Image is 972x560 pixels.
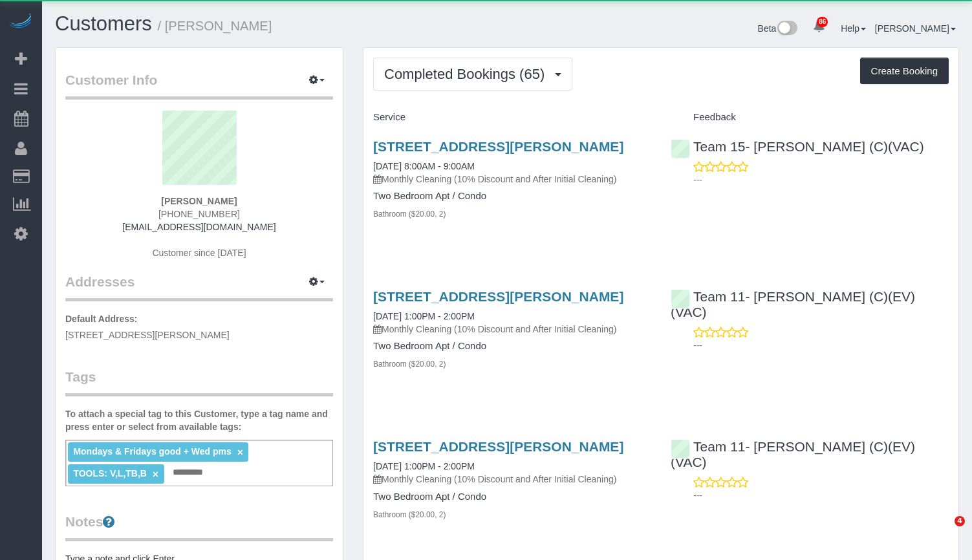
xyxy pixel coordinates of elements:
h4: Service [373,112,651,123]
h4: Two Bedroom Apt / Condo [373,341,651,352]
p: --- [693,339,949,352]
small: Bathroom ($20.00, 2) [373,510,446,519]
a: [DATE] 8:00AM - 9:00AM [373,161,475,171]
h4: Two Bedroom Apt / Condo [373,491,651,502]
legend: Customer Info [65,70,333,100]
img: New interface [776,21,797,38]
span: TOOLS: V,L,TB,B [73,468,147,479]
a: × [237,447,243,458]
a: Help [841,23,866,34]
a: Team 11- [PERSON_NAME] (C)(EV)(VAC) [671,439,915,469]
span: Mondays & Fridays good + Wed pms [73,446,231,457]
iframe: Intercom live chat [928,516,959,547]
legend: Tags [65,367,333,396]
a: × [153,469,158,480]
a: [PERSON_NAME] [875,23,956,34]
span: 86 [817,17,828,27]
a: [STREET_ADDRESS][PERSON_NAME] [373,289,623,304]
img: Automaid Logo [8,13,34,31]
a: 86 [806,13,832,41]
a: Customers [55,12,152,35]
p: Monthly Cleaning (10% Discount and After Initial Cleaning) [373,473,651,486]
a: [EMAIL_ADDRESS][DOMAIN_NAME] [122,222,275,232]
button: Create Booking [860,58,949,85]
label: Default Address: [65,312,138,325]
span: Completed Bookings (65) [384,66,551,82]
strong: [PERSON_NAME] [161,196,237,206]
a: Team 15- [PERSON_NAME] (C)(VAC) [671,139,924,154]
a: [STREET_ADDRESS][PERSON_NAME] [373,139,623,154]
small: / [PERSON_NAME] [158,19,272,33]
h4: Two Bedroom Apt / Condo [373,191,651,202]
small: Bathroom ($20.00, 2) [373,360,446,369]
span: Customer since [DATE] [152,248,246,258]
p: --- [693,489,949,502]
a: [DATE] 1:00PM - 2:00PM [373,461,475,471]
span: 4 [955,516,965,526]
a: Team 11- [PERSON_NAME] (C)(EV)(VAC) [671,289,915,319]
p: --- [693,173,949,186]
span: [STREET_ADDRESS][PERSON_NAME] [65,330,230,340]
button: Completed Bookings (65) [373,58,572,91]
a: [STREET_ADDRESS][PERSON_NAME] [373,439,623,454]
a: Beta [758,23,798,34]
span: [PHONE_NUMBER] [158,209,240,219]
small: Bathroom ($20.00, 2) [373,210,446,219]
h4: Feedback [671,112,949,123]
legend: Notes [65,512,333,541]
a: [DATE] 1:00PM - 2:00PM [373,311,475,321]
p: Monthly Cleaning (10% Discount and After Initial Cleaning) [373,323,651,336]
p: Monthly Cleaning (10% Discount and After Initial Cleaning) [373,173,651,186]
label: To attach a special tag to this Customer, type a tag name and press enter or select from availabl... [65,407,333,433]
